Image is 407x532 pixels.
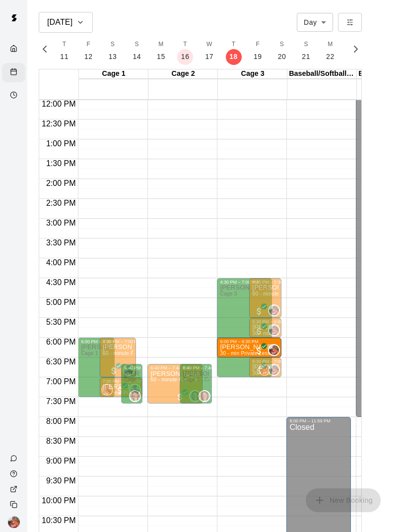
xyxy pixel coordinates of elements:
[158,40,163,50] span: M
[268,324,280,336] div: Rick White
[44,298,78,306] span: 5:00 PM
[76,37,101,65] button: F12
[39,516,78,525] span: 10:30 PM
[220,280,261,285] div: 4:30 PM – 7:00 PM
[181,52,190,62] p: 16
[217,338,281,357] div: 6:00 PM – 6:30 PM: Thomas Wampler
[254,306,264,316] span: All customers have paid
[81,351,98,356] span: Cage 1
[81,339,122,344] div: 6:00 PM – 7:30 PM
[302,52,310,62] p: 21
[254,346,264,356] span: All customers have paid
[157,52,165,62] p: 15
[2,497,27,512] div: Copy public page link
[206,40,212,50] span: W
[287,69,357,79] div: Baseball/Softball [DATE] Hours
[183,40,187,50] span: T
[79,69,148,79] div: Cage 1
[44,258,78,267] span: 4:00 PM
[200,391,209,401] img: Alivia Sinnott
[100,338,136,377] div: 6:00 PM – 7:00 PM: James Comley
[294,37,318,65] button: S21
[115,386,125,396] span: All customers have paid
[133,52,141,62] p: 14
[84,52,93,62] p: 12
[39,12,93,33] button: [DATE]
[44,278,78,287] span: 4:30 PM
[103,379,143,384] div: 7:00 PM – 7:30 PM
[8,516,20,528] img: Rick White
[318,37,342,65] button: M22
[246,37,270,65] button: F19
[278,52,286,62] p: 20
[124,377,163,382] span: Cage 1 , Cage 2
[111,40,115,50] span: S
[252,319,293,324] div: 5:30 PM – 6:00 PM
[289,418,333,423] div: 8:00 PM – 11:59 PM
[103,390,159,396] span: 30 - min Private Lesson
[252,331,318,336] span: 30 - minute Pitching Lesson
[103,339,143,344] div: 6:00 PM – 7:00 PM
[149,37,173,65] button: M15
[150,377,242,382] span: 60 - minute Fast Pitch Softball Pitching
[221,37,246,65] button: T18
[198,37,222,65] button: W17
[86,40,90,50] span: F
[63,40,67,50] span: T
[39,100,78,108] span: 12:00 PM
[269,305,279,315] img: Rick White
[44,139,78,148] span: 1:00 PM
[44,357,78,366] span: 6:30 PM
[44,179,78,187] span: 2:00 PM
[44,397,78,406] span: 7:30 PM
[328,40,333,50] span: M
[44,417,78,425] span: 8:00 PM
[100,377,143,397] div: 7:00 PM – 7:30 PM: Samantha Monahan
[183,377,221,382] span: Cage 1 , Cage 2
[270,37,294,65] button: S20
[175,392,185,402] span: All customers have paid
[252,370,308,376] span: 30 - min Private Lesson
[254,326,264,336] span: All customers have paid
[44,437,78,445] span: 8:30 PM
[280,40,284,50] span: S
[44,476,78,485] span: 9:30 PM
[199,390,210,402] div: Alivia Sinnott
[129,390,141,402] div: Alivia Sinnott
[183,365,223,370] div: 6:40 PM – 7:40 PM
[304,40,308,50] span: S
[306,495,381,504] span: You don't have the permission to add bookings
[109,366,119,376] span: All customers have paid
[269,345,279,355] img: Rick White
[44,457,78,465] span: 9:00 PM
[269,325,279,335] img: Rick White
[229,52,238,62] p: 18
[326,52,335,62] p: 22
[268,304,280,316] div: Rick White
[44,199,78,207] span: 2:30 PM
[47,15,72,29] h6: [DATE]
[249,318,281,338] div: 5:30 PM – 6:00 PM: Ben Hostetler
[44,238,78,247] span: 3:30 PM
[218,69,287,79] div: Cage 3
[268,364,280,376] div: Rick White
[217,278,272,377] div: 4:30 PM – 7:00 PM: Available
[269,365,279,375] img: Rick White
[4,8,24,28] img: Swift logo
[297,13,333,31] div: Day
[252,280,293,285] div: 4:30 PM – 5:30 PM
[124,365,165,370] div: 6:40 PM – 7:40 PM
[180,364,212,404] div: 6:40 PM – 7:40 PM: Available
[147,364,203,404] div: 6:40 PM – 7:40 PM: Penny Britt
[130,391,140,401] img: Alivia Sinnott
[205,52,214,62] p: 17
[52,37,76,65] button: T11
[44,377,78,386] span: 7:00 PM
[220,291,237,296] span: Cage 3
[44,318,78,326] span: 5:30 PM
[44,338,78,346] span: 6:00 PM
[103,351,166,356] span: 60 - minute Private Lesson
[44,159,78,168] span: 1:30 PM
[125,37,149,65] button: S14
[78,338,115,397] div: 6:00 PM – 7:30 PM: Available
